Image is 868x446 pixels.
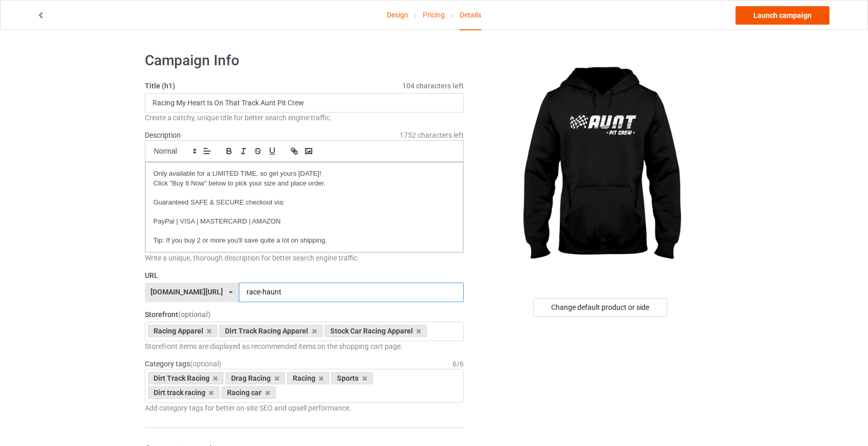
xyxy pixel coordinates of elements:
[145,270,464,281] label: URL
[387,1,408,29] a: Design
[154,179,456,189] p: Click "Buy It Now" below to pick your size and place order.
[145,403,464,413] div: Add category tags for better on-site SEO and upsell performance.
[460,1,481,30] div: Details
[190,360,221,368] span: (optional)
[145,81,464,91] label: Title (h1)
[145,309,464,320] label: Storefront
[402,81,464,91] span: 104 characters left
[154,198,456,208] p: Guaranteed SAFE & SECURE checkout via:
[145,51,464,70] h1: Campaign Info
[219,325,323,337] div: Dirt Track Racing Apparel
[400,130,464,140] span: 1752 characters left
[331,372,373,384] div: Sports
[287,372,330,384] div: Racing
[735,6,829,25] a: Launch campaign
[145,359,221,369] label: Category tags
[533,298,667,317] div: Change default product or side
[145,341,464,351] div: Storefront items are displayed as recommended items on the shopping cart page.
[154,169,456,179] p: Only available for a LIMITED TIME, so get yours [DATE]!
[145,253,464,263] div: Write a unique, thorough description for better search engine traffic.
[148,386,220,399] div: Dirt track racing
[145,131,181,139] label: Description
[221,386,276,399] div: Racing car
[452,359,464,369] div: 6 / 6
[148,372,224,384] div: Dirt Track Racing
[154,217,456,227] p: PayPal | VISA | MASTERCARD | AMAZON
[178,310,211,319] span: (optional)
[325,325,427,337] div: Stock Car Racing Apparel
[148,325,218,337] div: Racing Apparel
[154,236,456,246] p: Tip: If you buy 2 or more you'll save quite a lot on shipping.
[150,288,223,295] div: [DOMAIN_NAME][URL]
[145,113,464,123] div: Create a catchy, unique title for better search engine traffic.
[423,1,445,29] a: Pricing
[225,372,285,384] div: Drag Racing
